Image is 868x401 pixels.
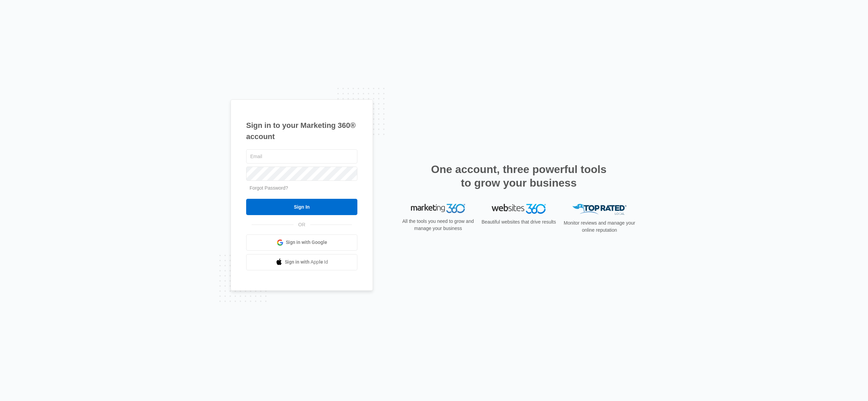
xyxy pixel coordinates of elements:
[246,120,357,142] h1: Sign in to your Marketing 360® account
[492,204,546,214] img: Websites 360
[481,218,557,226] p: Beautiful websites that drive results
[294,221,310,228] span: OR
[561,219,637,234] p: Monitor reviews and manage your online reputation
[572,204,627,215] img: Top Rated Local
[246,254,357,270] a: Sign in with Apple Id
[246,199,357,215] input: Sign In
[429,163,609,190] h2: One account, three powerful tools to grow your business
[285,259,328,266] span: Sign in with Apple Id
[400,218,476,232] p: All the tools you need to grow and manage your business
[246,234,357,251] a: Sign in with Google
[286,239,327,246] span: Sign in with Google
[246,149,357,164] input: Email
[250,185,288,191] a: Forgot Password?
[411,204,465,213] img: Marketing 360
